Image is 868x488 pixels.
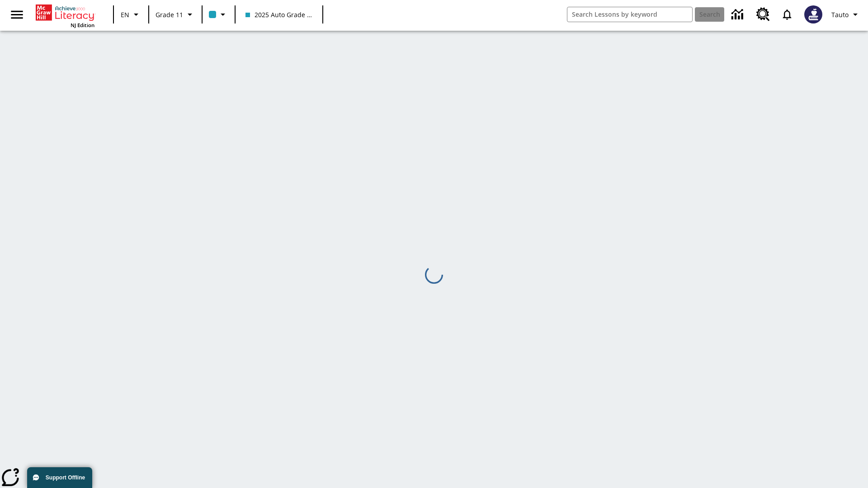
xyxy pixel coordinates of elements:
span: Tauto [831,10,849,19]
span: EN [121,10,129,19]
button: Profile/Settings [828,6,864,23]
span: NJ Edition [71,22,94,28]
input: search field [567,7,692,22]
a: Data Center [726,2,751,27]
span: Support Offline [46,474,85,481]
span: Grade 11 [156,10,183,19]
a: Resource Center, Will open in new tab [751,2,775,27]
button: Class color is light blue. Change class color [205,6,232,23]
img: Avatar [804,5,822,23]
a: Notifications [775,3,799,26]
button: Select a new avatar [799,3,828,26]
button: Grade: Grade 11, Select a grade [152,6,199,23]
button: Support Offline [27,467,92,488]
button: Open side menu [4,1,30,28]
span: 2025 Auto Grade 11 [245,10,312,19]
button: Language: EN, Select a language [117,6,146,23]
div: Home [36,3,94,28]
